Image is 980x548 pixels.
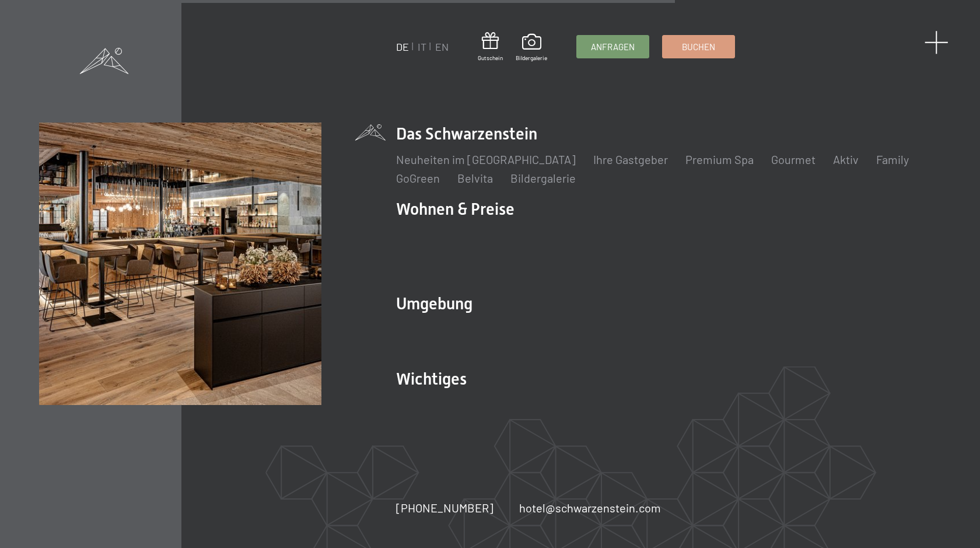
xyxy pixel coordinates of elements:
[663,36,734,58] a: Buchen
[516,34,547,62] a: Bildergalerie
[519,500,661,516] a: hotel@schwarzenstein.com
[685,152,754,166] a: Premium Spa
[876,152,909,166] a: Family
[510,171,576,185] a: Bildergalerie
[396,501,494,515] span: [PHONE_NUMBER]
[591,41,635,53] span: Anfragen
[396,152,576,166] a: Neuheiten im [GEOGRAPHIC_DATA]
[771,152,815,166] a: Gourmet
[833,152,859,166] a: Aktiv
[418,40,426,53] a: IT
[457,171,493,185] a: Belvita
[396,500,494,516] a: [PHONE_NUMBER]
[396,171,440,185] a: GoGreen
[478,54,503,62] span: Gutschein
[396,40,409,53] a: DE
[478,32,503,62] a: Gutschein
[435,40,449,53] a: EN
[593,152,668,166] a: Ihre Gastgeber
[682,41,715,53] span: Buchen
[577,36,649,58] a: Anfragen
[516,54,547,62] span: Bildergalerie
